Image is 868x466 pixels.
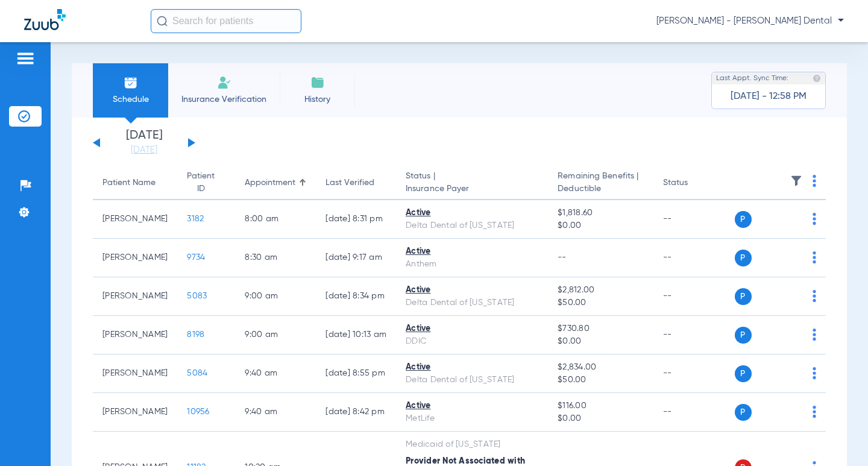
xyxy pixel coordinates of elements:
span: 3182 [187,215,204,223]
div: Active [406,284,538,297]
td: 9:00 AM [235,316,316,354]
div: Active [406,400,538,412]
img: Zuub Logo [24,9,66,30]
div: Delta Dental of [US_STATE] [406,297,538,309]
td: -- [653,277,735,316]
span: [PERSON_NAME] - [PERSON_NAME] Dental [656,15,844,27]
img: group-dot-blue.svg [813,251,816,263]
img: group-dot-blue.svg [813,329,816,341]
span: 10956 [187,408,209,416]
span: History [289,93,346,105]
div: Patient ID [187,170,225,195]
td: [DATE] 9:17 AM [316,239,396,277]
td: [DATE] 8:34 PM [316,277,396,316]
span: P [735,404,752,421]
img: group-dot-blue.svg [813,175,816,187]
span: P [735,365,752,382]
a: [DATE] [108,144,180,156]
span: $730.80 [558,323,643,335]
td: 9:40 AM [235,393,316,432]
img: group-dot-blue.svg [813,213,816,225]
span: Schedule [102,93,159,105]
div: Last Verified [325,177,374,189]
div: Patient Name [102,177,156,189]
span: Last Appt. Sync Time: [716,72,788,84]
td: -- [653,239,735,277]
span: 5083 [187,292,207,300]
div: Active [406,323,538,335]
div: Active [406,361,538,374]
span: Insurance Verification [177,93,271,105]
span: Deductible [558,183,643,195]
img: x.svg [785,329,797,341]
span: 5084 [187,369,207,377]
div: MetLife [406,412,538,425]
span: $0.00 [558,412,643,425]
span: $0.00 [558,219,643,232]
div: Patient Name [102,177,168,189]
div: Last Verified [325,177,386,189]
td: -- [653,354,735,393]
td: [DATE] 8:31 PM [316,200,396,239]
td: 8:00 AM [235,200,316,239]
input: Search for patients [151,9,301,33]
span: P [735,327,752,344]
div: Anthem [406,258,538,271]
span: -- [558,253,567,262]
th: Remaining Benefits | [548,166,653,200]
td: -- [653,200,735,239]
li: [DATE] [108,130,180,156]
img: Search Icon [157,16,168,27]
iframe: Chat Widget [808,408,868,466]
span: 8198 [187,330,204,339]
div: Delta Dental of [US_STATE] [406,374,538,386]
span: $2,812.00 [558,284,643,297]
img: hamburger-icon [16,51,35,66]
img: x.svg [785,290,797,302]
th: Status | [396,166,548,200]
div: Appointment [245,177,295,189]
img: filter.svg [790,175,802,187]
span: P [735,250,752,266]
img: x.svg [785,367,797,379]
td: [DATE] 10:13 AM [316,316,396,354]
img: group-dot-blue.svg [813,367,816,379]
img: History [310,75,325,90]
span: [DATE] - 12:58 PM [731,90,807,102]
th: Status [653,166,735,200]
td: [PERSON_NAME] [93,393,177,432]
td: -- [653,316,735,354]
span: $1,818.60 [558,207,643,219]
span: Insurance Payer [406,183,538,195]
img: x.svg [785,406,797,418]
span: $50.00 [558,374,643,386]
span: P [735,288,752,305]
span: $2,834.00 [558,361,643,374]
img: Schedule [124,75,138,90]
td: [DATE] 8:55 PM [316,354,396,393]
div: Active [406,207,538,219]
td: -- [653,393,735,432]
img: x.svg [785,213,797,225]
img: last sync help info [813,74,821,83]
td: 8:30 AM [235,239,316,277]
td: [PERSON_NAME] [93,277,177,316]
span: $0.00 [558,335,643,348]
div: Medicaid of [US_STATE] [406,438,538,451]
img: group-dot-blue.svg [813,406,816,418]
img: group-dot-blue.svg [813,290,816,302]
span: $116.00 [558,400,643,412]
img: x.svg [785,251,797,263]
div: Active [406,245,538,258]
img: Manual Insurance Verification [217,75,231,90]
span: $50.00 [558,297,643,309]
td: 9:00 AM [235,277,316,316]
td: [PERSON_NAME] [93,200,177,239]
div: Delta Dental of [US_STATE] [406,219,538,232]
span: P [735,211,752,228]
div: Patient ID [187,170,215,195]
div: DDIC [406,335,538,348]
td: 9:40 AM [235,354,316,393]
td: [PERSON_NAME] [93,316,177,354]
